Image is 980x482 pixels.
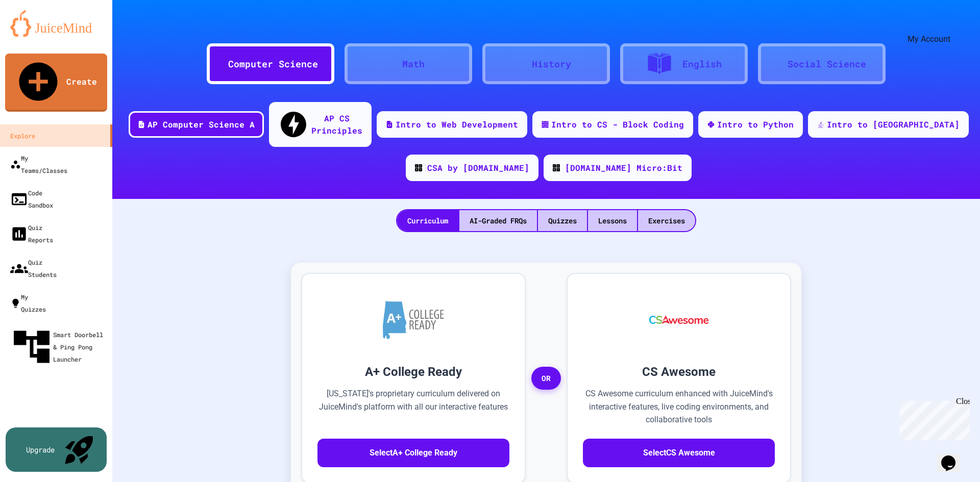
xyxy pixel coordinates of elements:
[638,210,695,231] div: Exercises
[827,118,960,131] div: Intro to [GEOGRAPHIC_DATA]
[10,325,108,368] div: Smart Doorbell & Ping Pong Launcher
[26,444,55,455] div: Upgrade
[311,112,362,137] div: AP CS Principles
[532,57,571,71] div: History
[531,367,561,390] span: OR
[553,164,560,171] img: CODE_logo_RGB.png
[895,397,970,440] iframe: chat widget
[427,162,529,174] div: CSA by [DOMAIN_NAME]
[565,162,682,174] div: [DOMAIN_NAME] Micro:Bit
[682,57,722,71] div: English
[10,10,102,37] img: logo-orange.svg
[317,387,509,426] p: [US_STATE]'s proprietary curriculum delivered on JuiceMind's platform with all our interactive fe...
[10,130,35,142] div: Explore
[583,439,775,467] button: SelectCS Awesome
[396,118,518,131] div: Intro to Web Development
[402,57,425,71] div: Math
[788,57,866,71] div: Social Science
[10,221,53,246] div: Quiz Reports
[538,210,587,231] div: Quizzes
[459,210,537,231] div: AI-Graded FRQs
[639,289,719,350] img: CS Awesome
[10,291,46,315] div: My Quizzes
[10,256,57,281] div: Quiz Students
[908,33,950,45] div: My Account
[383,301,444,339] img: A+ College Ready
[10,152,67,176] div: My Teams/Classes
[4,4,70,65] div: Chat with us now!Close
[937,441,970,472] iframe: chat widget
[551,118,684,131] div: Intro to CS - Block Coding
[717,118,794,131] div: Intro to Python
[5,54,107,112] a: Create
[583,387,775,426] p: CS Awesome curriculum enhanced with JuiceMind's interactive features, live coding environments, a...
[583,363,775,381] h3: CS Awesome
[588,210,637,231] div: Lessons
[317,363,509,381] h3: A+ College Ready
[415,164,422,171] img: CODE_logo_RGB.png
[148,118,255,131] div: AP Computer Science A
[397,210,458,231] div: Curriculum
[228,57,318,71] div: Computer Science
[317,439,509,467] button: SelectA+ College Ready
[10,187,53,211] div: Code Sandbox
